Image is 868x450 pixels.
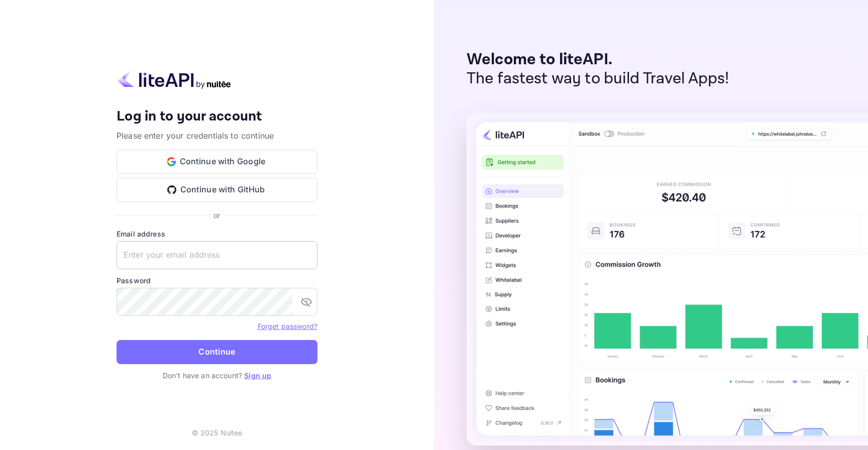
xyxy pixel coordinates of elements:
label: Password [117,275,317,286]
p: Welcome to liteAPI. [467,50,729,69]
a: Sign up [244,371,271,380]
p: Don't have an account? [117,370,317,381]
button: Continue [117,340,317,364]
p: © 2025 Nuitee [192,427,243,438]
label: Email address [117,229,317,239]
img: liteapi [117,69,232,89]
a: Forget password? [258,322,317,330]
p: or [213,210,220,220]
p: The fastest way to build Travel Apps! [467,69,729,88]
p: Please enter your credentials to continue [117,130,317,142]
button: toggle password visibility [296,292,316,312]
h4: Log in to your account [117,108,317,126]
a: Forget password? [258,321,317,331]
input: Enter your email address [117,241,317,269]
button: Continue with GitHub [117,178,317,202]
button: Continue with Google [117,150,317,174]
